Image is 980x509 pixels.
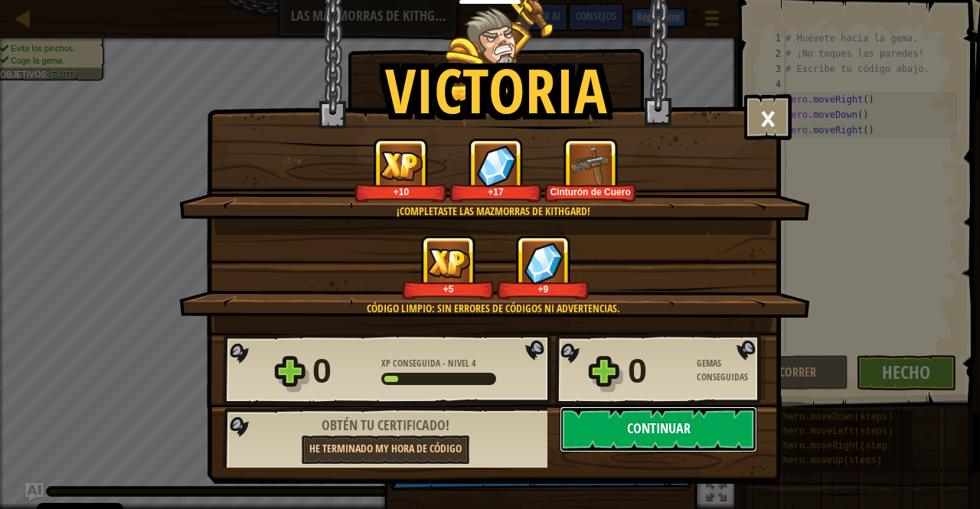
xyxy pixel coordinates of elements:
[381,357,476,370] div: -
[302,436,469,464] a: He terminado my Hora de Código
[427,248,470,278] img: XP Conseguida
[570,145,612,187] img: Nuevo artículo
[252,204,735,219] div: ¡Completaste las Mazmorras de Kithgard!
[524,242,563,284] img: Gemas Conseguidas
[252,301,735,316] div: Código limpio: sin errores de códigos ni advertencias.
[476,145,516,187] img: Gemas Conseguidas
[697,357,766,384] div: Gemas Conseguidas
[547,186,634,197] div: Cinturón de Cuero
[312,347,372,396] div: 0
[744,94,792,140] button: ×
[380,151,423,181] img: XP Conseguida
[446,357,472,370] span: Nivel
[472,357,476,370] span: 4
[405,283,492,295] div: +5
[628,347,688,396] div: 0
[238,416,532,436] div: Obtén tu certificado!
[381,357,443,370] span: XP Conseguida
[560,406,757,452] button: Continuar
[385,57,607,124] h1: Victoria
[452,186,539,197] div: +17
[500,283,586,295] div: +9
[358,186,444,197] div: +10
